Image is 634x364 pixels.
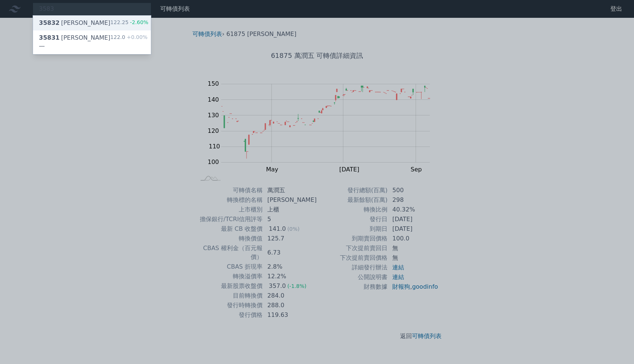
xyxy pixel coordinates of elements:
div: [PERSON_NAME] [39,19,110,27]
div: [PERSON_NAME]一 [39,33,110,51]
span: 35831 [39,34,60,41]
a: 35831[PERSON_NAME]一 122.0+0.00% [33,30,151,54]
div: 122.0 [110,33,148,51]
span: -2.60% [129,19,149,25]
span: +0.00% [125,34,148,40]
div: 122.25 [110,19,149,27]
a: 35832[PERSON_NAME] 122.25-2.60% [33,16,151,30]
span: 35832 [39,19,60,26]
